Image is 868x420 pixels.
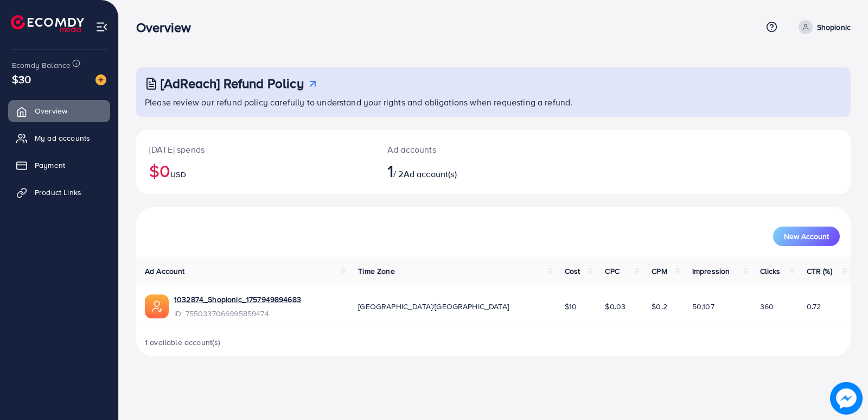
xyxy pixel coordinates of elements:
span: Impression [692,266,730,277]
span: CPM [652,266,667,277]
h3: Overview [136,20,200,35]
p: Ad accounts [387,143,540,156]
a: Product Links [8,181,110,203]
span: Time Zone [358,266,394,277]
h3: [AdReach] Refund Policy [161,76,304,91]
span: Cost [565,266,580,277]
span: Ad Account [145,266,185,277]
button: New Account [773,227,840,246]
img: image [95,74,106,85]
p: [DATE] spends [149,143,361,156]
span: Overview [35,105,67,116]
span: 1 available account(s) [145,337,221,348]
span: 0.72 [807,301,821,312]
a: My ad accounts [8,127,110,149]
span: My ad accounts [35,133,90,143]
span: Product Links [35,187,81,198]
span: 50,107 [692,301,714,312]
span: ID: 7550337066995859474 [174,308,301,319]
span: $0.03 [605,301,626,312]
span: Ecomdy Balance [12,60,71,71]
span: USD [170,169,186,180]
a: Overview [8,100,110,122]
img: menu [95,21,108,33]
a: Shopionic [794,20,851,34]
a: Payment [8,154,110,176]
a: 1032874_Shopionic_1757949894683 [174,294,301,305]
span: Clicks [760,266,781,277]
span: CTR (%) [807,266,832,277]
span: 360 [760,301,774,312]
span: Ad account(s) [404,168,457,180]
span: [GEOGRAPHIC_DATA]/[GEOGRAPHIC_DATA] [358,301,509,312]
span: CPC [605,266,619,277]
p: Please review our refund policy carefully to understand your rights and obligations when requesti... [145,96,844,109]
img: ic-ads-acc.e4c84228.svg [145,294,169,318]
span: $30 [12,71,31,87]
h2: / 2 [387,160,540,181]
p: Shopionic [817,21,851,34]
span: $10 [565,301,577,312]
img: image [830,382,863,415]
span: Payment [35,160,65,171]
span: 1 [387,158,393,183]
img: logo [11,15,84,32]
h2: $0 [149,160,361,181]
span: New Account [784,233,829,240]
span: $0.2 [652,301,667,312]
